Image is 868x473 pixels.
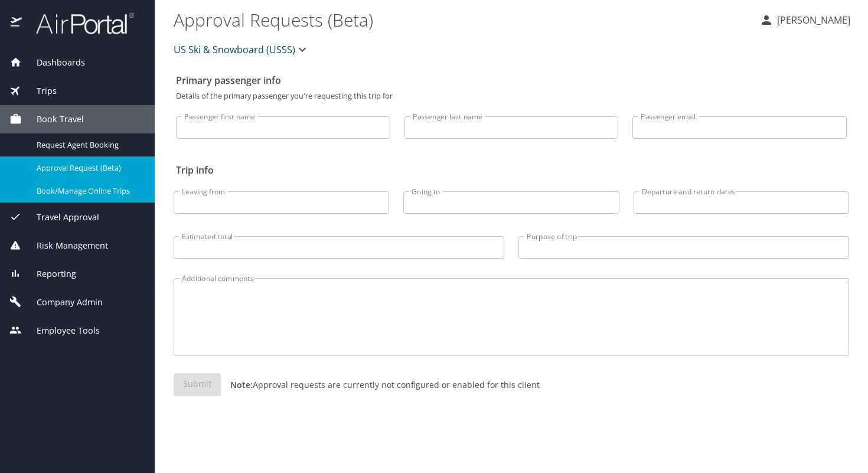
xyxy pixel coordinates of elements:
h2: Primary passenger info [176,71,847,90]
button: [PERSON_NAME] [755,9,855,31]
span: Risk Management [22,239,108,252]
span: Travel Approval [22,211,99,224]
span: Employee Tools [22,324,100,337]
strong: Note: [230,379,253,390]
img: icon-airportal.png [11,12,23,35]
span: Dashboards [22,56,85,69]
h1: Approval Requests (Beta) [174,1,750,38]
p: Details of the primary passenger you're requesting this trip for [176,92,847,100]
span: Request Agent Booking [37,139,141,151]
p: [PERSON_NAME] [774,13,850,27]
span: US Ski & Snowboard (USSS) [174,41,295,58]
span: Company Admin [22,296,103,309]
span: Book Travel [22,113,84,126]
button: US Ski & Snowboard (USSS) [169,38,314,61]
span: Approval Request (Beta) [37,162,141,174]
span: Trips [22,84,57,97]
p: Approval requests are currently not configured or enabled for this client [221,379,540,391]
span: Reporting [22,268,76,280]
img: airportal-logo.png [23,12,134,35]
h2: Trip info [176,161,847,180]
span: Book/Manage Online Trips [37,185,141,197]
